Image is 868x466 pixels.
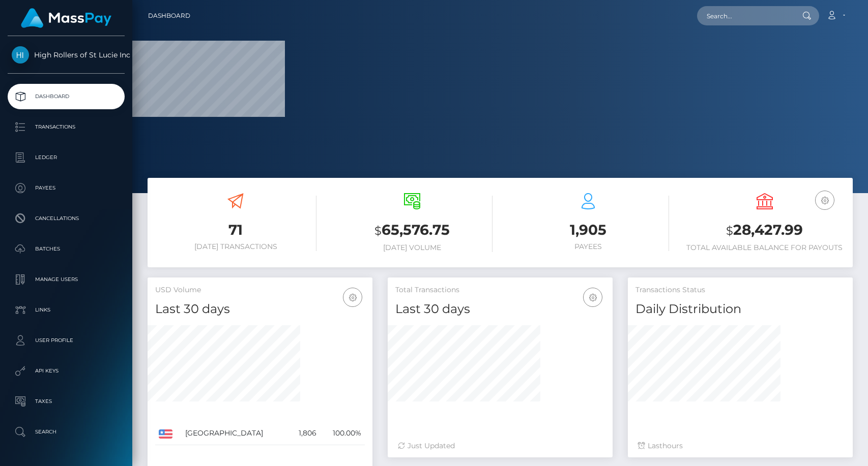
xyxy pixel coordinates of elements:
[684,243,846,252] h6: Total Available Balance for Payouts
[8,175,125,201] a: Payees
[12,241,121,257] p: Batches
[8,267,125,292] a: Manage Users
[508,220,669,240] h3: 1,905
[155,242,316,251] h6: [DATE] Transactions
[8,419,125,445] a: Search
[12,150,121,165] p: Ledger
[12,424,121,440] p: Search
[182,422,288,445] td: [GEOGRAPHIC_DATA]
[374,224,382,238] small: $
[398,441,602,451] div: Just Updated
[8,297,125,323] a: Links
[12,119,121,135] p: Transactions
[21,8,111,28] img: MassPay Logo
[684,220,846,241] h3: 28,427.99
[12,211,121,226] p: Cancellations
[12,363,121,379] p: API Keys
[8,206,125,231] a: Cancellations
[8,358,125,384] a: API Keys
[8,50,125,59] span: High Rollers of St Lucie Inc
[638,441,843,451] div: Last hours
[12,46,29,64] img: High Rollers of St Lucie Inc
[635,285,845,295] h5: Transactions Status
[395,285,605,295] h5: Total Transactions
[155,220,316,240] h3: 71
[697,6,793,25] input: Search...
[726,224,733,238] small: $
[332,243,493,252] h6: [DATE] Volume
[159,429,172,439] img: US.png
[395,300,605,318] h4: Last 30 days
[155,285,365,295] h5: USD Volume
[155,300,365,318] h4: Last 30 days
[8,84,125,109] a: Dashboard
[8,389,125,414] a: Taxes
[8,145,125,170] a: Ledger
[12,394,121,409] p: Taxes
[12,272,121,287] p: Manage Users
[508,242,669,251] h6: Payees
[320,422,365,445] td: 100.00%
[12,333,121,348] p: User Profile
[8,328,125,353] a: User Profile
[12,302,121,318] p: Links
[635,300,845,318] h4: Daily Distribution
[12,89,121,104] p: Dashboard
[12,180,121,196] p: Payees
[8,114,125,140] a: Transactions
[332,220,493,241] h3: 65,576.75
[148,5,190,26] a: Dashboard
[8,236,125,262] a: Batches
[288,422,320,445] td: 1,806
